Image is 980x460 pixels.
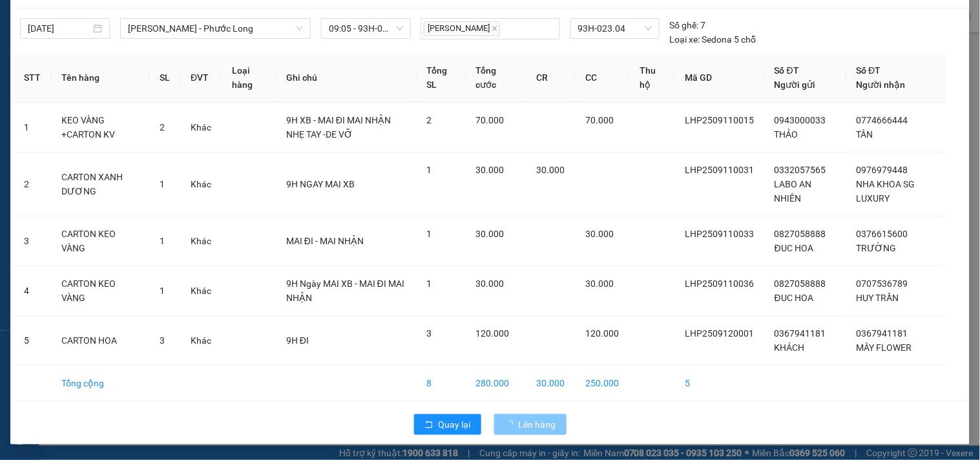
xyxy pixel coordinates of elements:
[296,25,304,32] span: down
[427,165,432,175] span: 1
[28,21,90,36] input: 12/09/2025
[685,165,754,175] span: LHP2509110031
[417,366,466,401] td: 8
[160,122,165,132] span: 2
[180,216,222,266] td: Khác
[128,19,303,38] span: Hồ Chí Minh - Phước Long
[857,243,897,253] span: TRƯỜNG
[476,328,510,339] span: 120.000
[575,366,629,401] td: 250.000
[51,152,149,216] td: CARTON XANH DƯƠNG
[775,129,798,140] span: THẢO
[857,328,908,339] span: 0367941181
[51,53,149,103] th: Tên hàng
[286,335,309,346] span: 9H ĐI
[492,25,498,32] span: close
[424,420,433,430] span: rollback
[775,278,826,289] span: 0827058888
[414,414,481,435] button: rollbackQuay lại
[424,21,500,36] span: [PERSON_NAME]
[585,278,614,289] span: 30.000
[685,278,754,289] span: LHP2509110036
[180,53,222,103] th: ĐVT
[585,229,614,239] span: 30.000
[685,328,754,339] span: LHP2509120001
[578,19,652,38] span: 93H-023.04
[427,115,432,125] span: 2
[160,335,165,346] span: 3
[466,53,526,103] th: Tổng cước
[476,278,505,289] span: 30.000
[222,53,276,103] th: Loại hàng
[526,366,575,401] td: 30.000
[670,32,700,47] span: Loại xe:
[51,266,149,316] td: CARTON KEO VÀNG
[14,266,51,316] td: 4
[286,236,364,246] span: MAI ĐI - MAI NHẬN
[51,103,149,152] td: KEO VÀNG +CARTON KV
[674,366,764,401] td: 5
[674,53,764,103] th: Mã GD
[685,229,754,239] span: LHP2509110033
[775,115,826,125] span: 0943000033
[585,328,619,339] span: 120.000
[149,53,180,103] th: SL
[775,165,826,175] span: 0332057565
[476,115,505,125] span: 70.000
[857,342,912,353] span: MÂY FLOWER
[685,115,754,125] span: LHP2509110015
[670,18,706,32] div: 7
[857,229,908,239] span: 0376615600
[14,216,51,266] td: 3
[775,342,805,353] span: KHÁCH
[14,316,51,366] td: 5
[775,229,826,239] span: 0827058888
[14,152,51,216] td: 2
[494,414,567,435] button: Lên hàng
[180,266,222,316] td: Khác
[857,293,899,303] span: HUY TRẦN
[775,293,813,303] span: ĐUC HOA
[857,179,915,204] span: NHA KHOA SG LUXURY
[51,216,149,266] td: CARTON KEO VÀNG
[857,65,881,76] span: Số ĐT
[286,278,404,303] span: 9H Ngày MAI XB - MAI ĐI MAI NHẬN
[519,417,556,432] span: Lên hàng
[427,229,432,239] span: 1
[14,53,51,103] th: STT
[276,53,417,103] th: Ghi chú
[670,18,699,32] span: Số ghế:
[160,179,165,189] span: 1
[160,286,165,296] span: 1
[439,417,471,432] span: Quay lại
[670,32,756,47] div: Sedona 5 chỗ
[505,420,519,429] span: loading
[775,79,816,90] span: Người gửi
[51,366,149,401] td: Tổng cộng
[526,53,575,103] th: CR
[775,65,799,76] span: Số ĐT
[160,236,165,246] span: 1
[857,165,908,175] span: 0976979448
[286,115,391,140] span: 9H XB - MAI ĐI MAI NHẬN NHẸ TAY -DE VỠ
[180,103,222,152] td: Khác
[585,115,614,125] span: 70.000
[857,79,906,90] span: Người nhận
[857,115,908,125] span: 0774666444
[466,366,526,401] td: 280.000
[775,328,826,339] span: 0367941181
[476,229,505,239] span: 30.000
[775,179,812,204] span: LABO AN NHIÊN
[536,165,565,175] span: 30.000
[417,53,466,103] th: Tổng SL
[476,165,505,175] span: 30.000
[575,53,629,103] th: CC
[329,19,403,38] span: 09:05 - 93H-023.04
[180,152,222,216] td: Khác
[14,103,51,152] td: 1
[427,278,432,289] span: 1
[629,53,674,103] th: Thu hộ
[51,316,149,366] td: CARTON HOA
[857,278,908,289] span: 0707536789
[286,179,355,189] span: 9H NGAY MAI XB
